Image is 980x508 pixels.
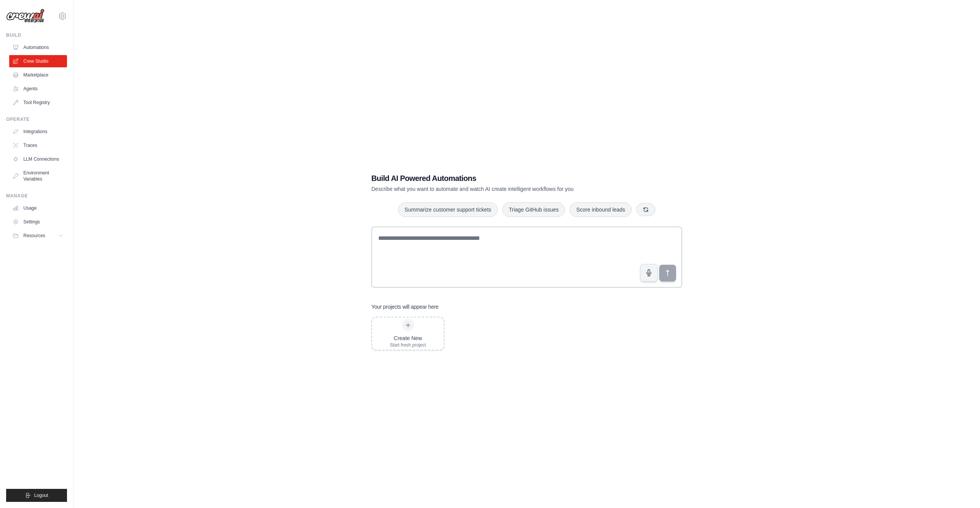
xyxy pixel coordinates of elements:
[9,125,67,138] a: Integrations
[371,173,629,184] h1: Build AI Powered Automations
[9,230,67,242] button: Resources
[9,41,67,54] a: Automations
[371,303,439,311] h3: Your projects will appear here
[9,83,67,95] a: Agents
[371,185,629,193] p: Describe what you want to automate and watch AI create intelligent workflows for you
[9,96,67,109] a: Tool Registry
[570,202,632,217] button: Score inbound leads
[9,69,67,81] a: Marketplace
[6,32,67,38] div: Build
[640,264,658,282] button: Click to speak your automation idea
[636,203,655,216] button: Get new suggestions
[6,9,44,23] img: Logo
[9,216,67,228] a: Settings
[398,202,498,217] button: Summarize customer support tickets
[390,334,426,342] div: Create New
[6,193,67,199] div: Manage
[9,167,67,185] a: Environment Variables
[6,489,67,502] button: Logout
[34,492,48,498] span: Logout
[390,342,426,348] div: Start fresh project
[9,202,67,214] a: Usage
[9,55,67,67] a: Crew Studio
[6,116,67,122] div: Operate
[23,233,45,239] span: Resources
[9,153,67,165] a: LLM Connections
[502,202,565,217] button: Triage GitHub issues
[9,139,67,151] a: Traces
